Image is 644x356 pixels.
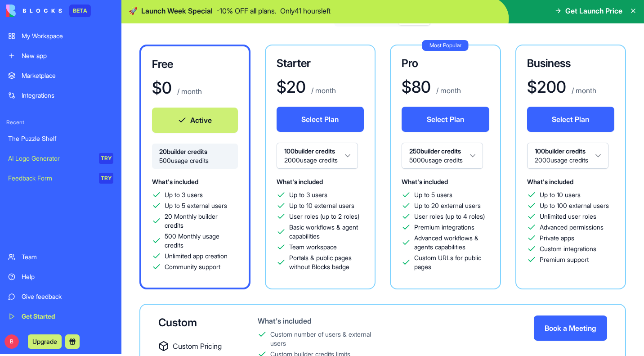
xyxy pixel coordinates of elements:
span: What's included [402,178,448,185]
a: Integrations [3,86,119,104]
p: Only 41 hours left [280,5,331,16]
div: The Puzzle Shelf [8,134,113,143]
span: Advanced workflows & agents capabilities [414,234,489,252]
a: New app [3,47,119,65]
div: Most Popular [422,40,469,51]
span: Portals & public pages without Blocks badge [289,253,364,271]
div: Custom number of users & external users [270,330,383,348]
span: Launch Week Special [141,5,213,16]
div: Marketplace [22,71,113,80]
span: Get Launch Price [565,5,622,16]
span: Custom integrations [540,244,596,253]
button: Book a Meeting [534,315,607,341]
div: Get Started [22,312,113,321]
h3: Starter [277,56,364,71]
a: Give feedback [3,288,119,306]
span: Advanced permissions [540,223,604,232]
span: What's included [527,178,573,185]
span: Up to 3 users [289,190,327,199]
img: logo [6,5,62,17]
button: Active [152,108,238,133]
p: / month [434,85,461,96]
button: Select Plan [277,107,364,132]
span: What's included [277,178,323,185]
h3: Free [152,57,238,72]
h1: $ 0 [152,79,172,97]
h3: Pro [402,56,489,71]
div: My Workspace [22,32,113,41]
p: / month [175,86,202,97]
div: Team [22,252,113,261]
span: User roles (up to 2 roles) [289,212,359,221]
div: TRY [99,173,113,184]
span: Up to 3 users [165,190,203,199]
p: / month [570,85,596,96]
span: Community support [165,262,220,271]
span: 500 Monthly usage credits [165,232,238,250]
span: Unlimited user roles [540,212,596,221]
p: / month [309,85,336,96]
span: Unlimited app creation [165,252,228,261]
span: 500 usage credits [159,156,231,165]
div: Custom [158,315,229,330]
span: 20 Monthly builder credits [165,212,238,230]
a: The Puzzle Shelf [3,130,119,148]
a: Feedback FormTRY [3,169,119,187]
button: Select Plan [402,107,489,132]
span: Custom URLs for public pages [414,253,489,271]
span: User roles (up to 4 roles) [414,212,485,221]
div: TRY [99,153,113,164]
h3: Business [527,56,615,71]
h1: $ 20 [277,78,306,96]
div: AI Logo Generator [8,154,93,163]
span: Custom Pricing [173,341,222,351]
button: Upgrade [28,334,62,349]
span: Up to 10 external users [289,201,354,210]
span: Premium integrations [414,223,474,232]
button: Select Plan [527,107,615,132]
a: Help [3,268,119,286]
a: Team [3,248,119,266]
div: New app [22,51,113,60]
h1: $ 200 [527,78,566,96]
a: Upgrade [28,337,62,346]
span: Recent [3,119,119,126]
span: Up to 100 external users [540,201,609,210]
span: Up to 10 users [540,190,581,199]
h1: $ 80 [402,78,431,96]
div: Give feedback [22,292,113,301]
span: Basic workflows & agent capabilities [289,223,364,241]
span: What's included [152,178,198,185]
a: BETA [6,5,91,17]
div: Help [22,272,113,281]
div: BETA [69,5,91,17]
a: Marketplace [3,67,119,85]
span: Private apps [540,234,574,243]
span: 🚀 [129,5,138,16]
span: Premium support [540,255,589,264]
div: Integrations [22,91,113,100]
a: My Workspace [3,27,119,45]
a: Get Started [3,307,119,325]
a: AI Logo GeneratorTRY [3,149,119,167]
div: Feedback Form [8,174,93,183]
span: Team workspace [289,243,337,252]
span: B [4,334,19,349]
span: Up to 20 external users [414,201,481,210]
p: - 10 % OFF all plans. [216,5,277,16]
span: 20 builder credits [159,147,231,156]
span: Up to 5 external users [165,201,227,210]
div: What's included [258,315,383,326]
span: Up to 5 users [414,190,452,199]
